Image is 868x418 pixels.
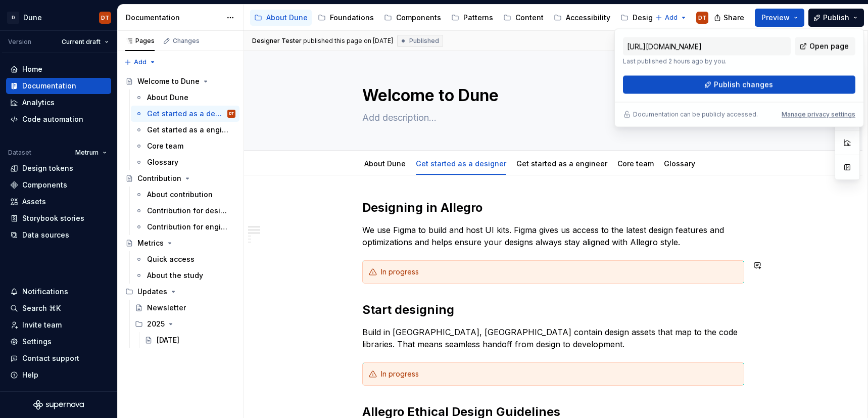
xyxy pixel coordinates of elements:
[147,222,230,232] div: Contribution for engineers
[121,235,239,251] a: Metrics
[22,353,79,363] div: Contact support
[412,153,510,174] div: Get started as a designer
[147,92,188,103] div: About Dune
[463,13,493,23] div: Patterns
[633,13,678,23] div: Design for AI
[121,170,239,187] a: Contribution
[134,58,147,66] span: Add
[147,270,203,281] div: About the study
[550,10,614,26] a: Accessibility
[250,8,650,28] div: Page tree
[131,300,239,316] a: Newsletter
[6,334,111,350] a: Settings
[330,13,374,23] div: Foundations
[131,89,239,106] a: About Dune
[131,106,239,122] a: Get started as a designerDT
[147,125,230,135] div: Get started as a engineer
[381,267,738,277] div: In progress
[613,153,658,174] div: Core team
[761,13,790,23] span: Preview
[409,37,439,45] span: Published
[7,12,19,24] div: D
[2,7,115,28] button: DDuneDT
[266,13,308,23] div: About Dune
[416,159,506,168] a: Get started as a designer
[516,159,607,168] a: Get started as a engineer
[22,81,76,91] div: Documentation
[22,64,42,74] div: Home
[512,153,611,174] div: Get started as a engineer
[121,55,159,69] button: Add
[131,267,239,284] a: About the study
[6,317,111,333] a: Invite team
[499,10,548,26] a: Content
[131,187,239,203] a: About contribution
[121,73,239,89] a: Welcome to Dune
[252,37,302,45] span: Designer Tester
[22,287,68,297] div: Notifications
[623,58,791,66] p: Last published 2 hours ago by you.
[808,9,864,27] button: Publish
[125,37,155,45] div: Pages
[147,157,178,167] div: Glossary
[616,10,682,26] a: Design for AI
[396,13,441,23] div: Components
[823,13,849,23] span: Publish
[714,80,773,90] span: Publish changes
[617,159,654,168] a: Core team
[623,76,855,94] button: Publish changes
[147,109,225,119] div: Get started as a designer
[665,14,678,22] span: Add
[652,11,690,25] button: Add
[62,38,101,46] span: Current draft
[664,159,695,168] a: Glossary
[147,254,195,264] div: Quick access
[6,367,111,383] button: Help
[22,370,38,380] div: Help
[121,73,239,348] div: Page tree
[6,95,111,111] a: Analytics
[147,206,230,216] div: Contribution for designers
[698,14,706,22] div: DT
[22,114,83,124] div: Code automation
[22,303,61,313] div: Search ⌘K
[6,194,111,210] a: Assets
[782,111,855,119] button: Manage privacy settings
[364,159,406,168] a: About Dune
[131,219,239,235] a: Contribution for engineers
[360,83,742,108] textarea: Welcome to Dune
[173,37,200,45] div: Changes
[229,109,234,119] div: DT
[147,141,183,151] div: Core team
[795,37,855,56] a: Open page
[515,13,544,23] div: Content
[57,35,113,49] button: Current draft
[250,10,312,26] a: About Dune
[362,302,744,318] h2: Start designing
[22,180,67,190] div: Components
[22,213,84,223] div: Storybook stories
[22,197,46,207] div: Assets
[131,122,239,138] a: Get started as a engineer
[131,154,239,170] a: Glossary
[131,138,239,154] a: Core team
[303,37,393,45] div: published this page on [DATE]
[147,190,213,200] div: About contribution
[33,400,84,410] svg: Supernova Logo
[6,78,111,94] a: Documentation
[121,284,239,300] div: Updates
[131,203,239,219] a: Contribution for designers
[147,319,165,329] div: 2025
[362,326,744,350] p: Build in [GEOGRAPHIC_DATA], [GEOGRAPHIC_DATA] contain design assets that map to the code librarie...
[6,210,111,226] a: Storybook stories
[137,173,181,183] div: Contribution
[147,303,186,313] div: Newsletter
[22,337,52,347] div: Settings
[660,153,699,174] div: Glossary
[6,284,111,300] button: Notifications
[71,146,111,160] button: Metrum
[6,61,111,77] a: Home
[362,224,744,248] p: We use Figma to build and host UI kits. Figma gives us access to the latest design features and o...
[6,227,111,243] a: Data sources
